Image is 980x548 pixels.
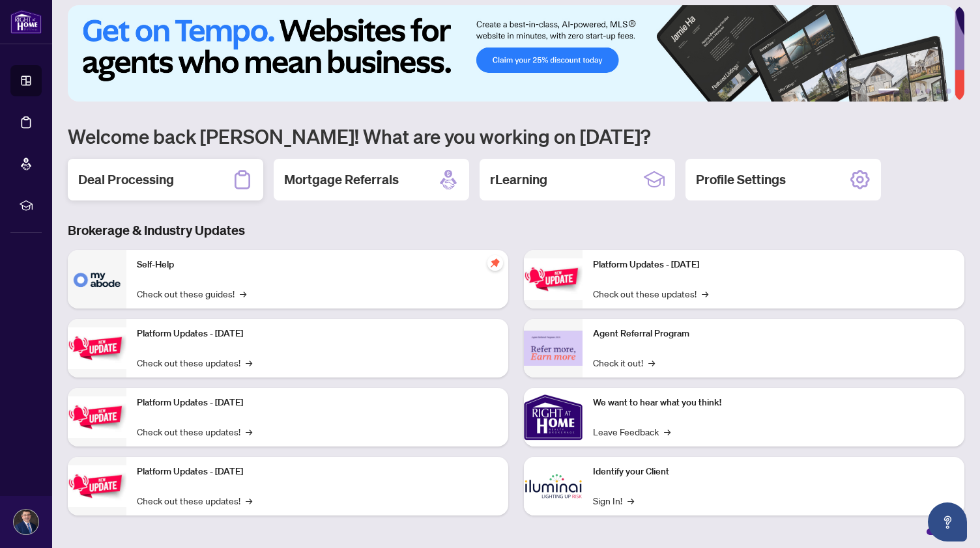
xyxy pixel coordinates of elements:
[524,331,583,366] img: Agent Referral Program
[137,465,498,479] p: Platform Updates - [DATE]
[78,171,174,189] h2: Deal Processing
[137,258,498,272] p: Self-Help
[593,286,708,301] a: Check out these updates!→
[68,396,126,437] img: Platform Updates - July 21, 2025
[524,258,583,299] img: Platform Updates - June 23, 2025
[593,355,655,370] a: Check it out!→
[137,355,252,370] a: Check out these updates!→
[240,286,246,301] span: →
[946,89,951,94] button: 6
[702,286,708,301] span: →
[68,124,964,148] h1: Welcome back [PERSON_NAME]! What are you working on [DATE]?
[915,89,920,94] button: 3
[593,424,670,439] a: Leave Feedback→
[14,510,38,534] img: Profile Icon
[524,388,583,446] img: We want to hear what you think!
[593,396,954,410] p: We want to hear what you think!
[925,89,930,94] button: 4
[593,258,954,272] p: Platform Updates - [DATE]
[137,396,498,410] p: Platform Updates - [DATE]
[137,327,498,341] p: Platform Updates - [DATE]
[284,171,399,189] h2: Mortgage Referrals
[68,250,126,308] img: Self-Help
[593,465,954,479] p: Identify your Client
[904,89,910,94] button: 2
[137,493,252,508] a: Check out these updates!→
[137,424,252,439] a: Check out these updates!→
[10,10,42,34] img: logo
[246,424,252,439] span: →
[696,171,786,189] h2: Profile Settings
[246,355,252,370] span: →
[593,493,634,508] a: Sign In!→
[68,465,126,506] img: Platform Updates - July 8, 2025
[593,327,954,341] p: Agent Referral Program
[68,327,126,368] img: Platform Updates - September 16, 2025
[68,5,955,102] img: Slide 0
[246,493,252,508] span: →
[137,286,246,301] a: Check out these guides!→
[936,89,941,94] button: 5
[490,171,547,189] h2: rLearning
[648,355,655,370] span: →
[664,424,670,439] span: →
[524,457,583,515] img: Identify your Client
[627,493,634,508] span: →
[68,221,964,240] h3: Brokerage & Industry Updates
[928,502,967,541] button: Open asap
[878,89,899,94] button: 1
[487,255,503,271] span: pushpin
